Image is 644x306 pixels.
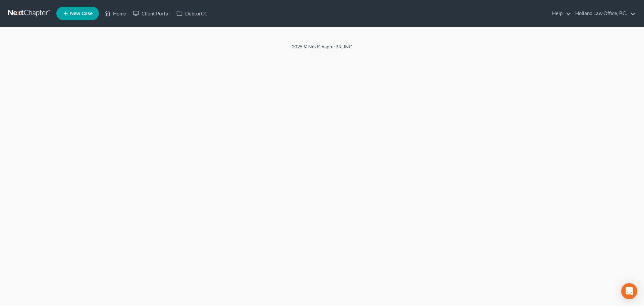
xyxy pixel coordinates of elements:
a: Client Portal [129,7,173,19]
a: Home [101,7,129,19]
div: 2025 © NextChapterBK, INC [131,43,513,55]
a: Holland Law Office, P.C. [572,7,636,19]
a: Help [549,7,571,19]
div: Open Intercom Messenger [621,283,637,299]
new-legal-case-button: New Case [56,7,99,20]
a: DebtorCC [173,7,211,19]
